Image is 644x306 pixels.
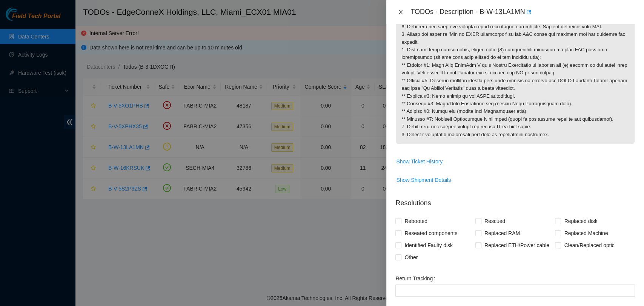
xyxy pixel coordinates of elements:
[481,227,523,239] span: Replaced RAM
[401,215,430,227] span: Rebooted
[398,9,404,15] span: close
[395,284,635,297] input: Return Tracking
[395,192,635,208] p: Resolutions
[396,176,451,184] span: Show Shipment Details
[401,227,460,239] span: Reseated components
[401,239,456,251] span: Identified Faulty disk
[395,9,406,16] button: Close
[410,6,635,18] div: TODOs - Description - B-W-13LA1MN
[396,157,443,166] span: Show Ticket History
[396,174,451,186] button: Show Shipment Details
[561,239,617,251] span: Clean/Replaced optic
[561,227,611,239] span: Replaced Machine
[401,251,421,263] span: Other
[561,215,600,227] span: Replaced disk
[396,155,443,168] button: Show Ticket History
[395,272,438,284] label: Return Tracking
[481,239,552,251] span: Replaced ETH/Power cable
[481,215,508,227] span: Rescued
